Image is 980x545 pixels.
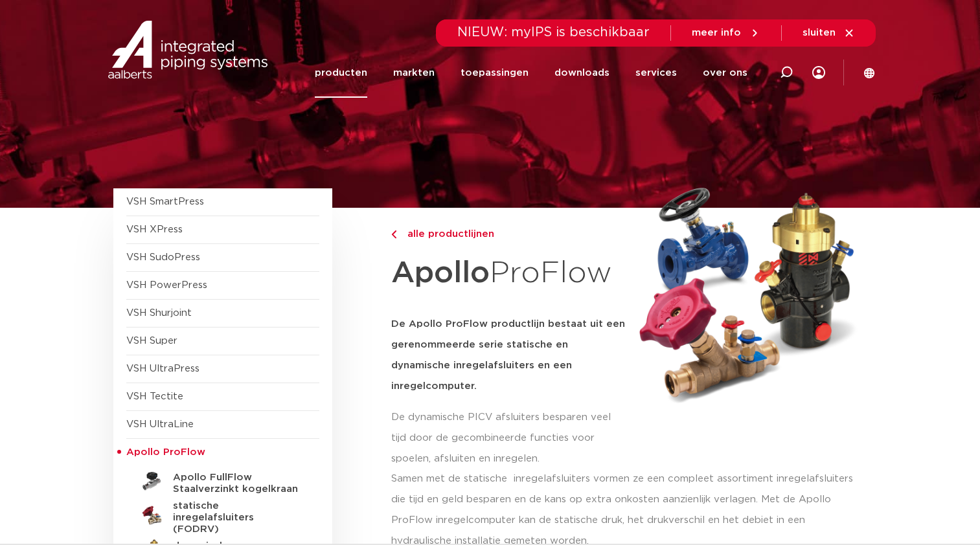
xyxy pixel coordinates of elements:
span: alle productlijnen [400,229,494,239]
h5: statische inregelafsluiters (FODRV) [173,500,301,535]
a: VSH SmartPress [126,197,204,206]
a: downloads [554,48,610,98]
a: Apollo FullFlow Staalverzinkt kogelkraan [126,467,319,495]
a: toepassingen [461,48,529,98]
a: VSH UltraLine [126,419,194,429]
a: VSH XPress [126,225,183,234]
a: VSH UltraPress [126,364,199,373]
a: sluiten [803,27,855,39]
span: Apollo ProFlow [126,447,205,457]
a: markten [393,48,435,98]
a: VSH Shurjoint [126,308,192,318]
a: meer info [692,27,760,39]
a: VSH SudoPress [126,252,200,262]
nav: Menu [315,48,747,98]
h5: De Apollo ProFlow productlijn bestaat uit een gerenommeerde serie statische en dynamische inregel... [391,314,626,397]
h5: Apollo FullFlow Staalverzinkt kogelkraan [173,472,301,495]
strong: Apollo [391,258,490,288]
a: alle productlijnen [391,227,626,242]
span: meer info [692,28,741,38]
a: over ons [703,48,747,98]
a: VSH Tectite [126,392,183,401]
h1: ProFlow [391,249,626,298]
a: VSH Super [126,336,177,346]
a: producten [315,48,367,98]
span: sluiten [803,28,836,38]
span: NIEUW: myIPS is beschikbaar [457,26,650,39]
a: VSH PowerPress [126,280,207,290]
a: services [635,48,677,98]
img: chevron-right.svg [391,230,396,239]
p: De dynamische PICV afsluiters besparen veel tijd door de gecombineerde functies voor spoelen, afs... [391,407,626,469]
a: statische inregelafsluiters (FODRV) [126,495,319,535]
